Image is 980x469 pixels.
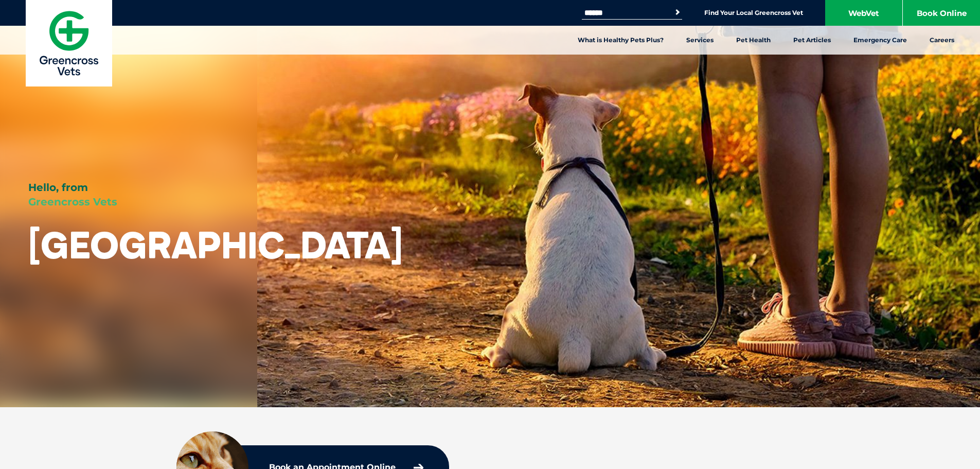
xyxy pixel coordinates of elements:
[918,26,966,55] a: Careers
[675,26,725,55] a: Services
[782,26,842,55] a: Pet Articles
[842,26,918,55] a: Emergency Care
[725,26,782,55] a: Pet Health
[28,224,403,265] h1: [GEOGRAPHIC_DATA]
[566,26,675,55] a: What is Healthy Pets Plus?
[28,196,117,208] span: Greencross Vets
[704,9,803,17] a: Find Your Local Greencross Vet
[28,181,88,194] span: Hello, from
[672,7,683,18] button: Search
